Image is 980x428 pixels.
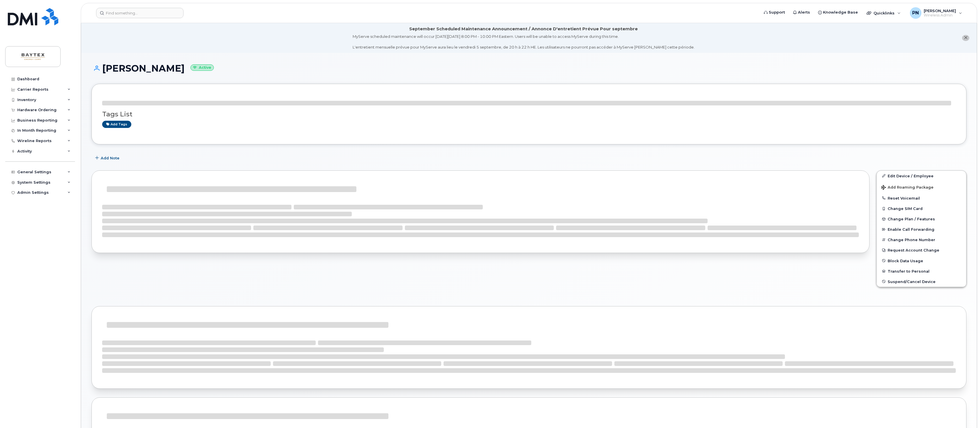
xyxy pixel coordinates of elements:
[877,245,966,255] button: Request Account Change
[877,181,966,193] button: Add Roaming Package
[877,276,966,287] button: Suspend/Cancel Device
[91,153,124,163] button: Add Note
[91,63,966,73] h1: [PERSON_NAME]
[190,64,214,71] small: Active
[877,193,966,203] button: Reset Voicemail
[888,279,936,284] span: Suspend/Cancel Device
[877,171,966,181] a: Edit Device / Employee
[102,121,131,128] a: Add tags
[409,26,638,32] div: September Scheduled Maintenance Announcement / Annonce D'entretient Prévue Pour septembre
[888,217,935,221] span: Change Plan / Features
[888,227,934,232] span: Enable Call Forwarding
[881,185,934,191] span: Add Roaming Package
[877,214,966,224] button: Change Plan / Features
[877,224,966,235] button: Enable Call Forwarding
[102,111,956,118] h3: Tags List
[962,35,969,41] button: close notification
[101,155,119,161] span: Add Note
[877,256,966,266] button: Block Data Usage
[877,203,966,214] button: Change SIM Card
[877,266,966,276] button: Transfer to Personal
[353,34,695,50] div: MyServe scheduled maintenance will occur [DATE][DATE] 8:00 PM - 10:00 PM Eastern. Users will be u...
[877,235,966,245] button: Change Phone Number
